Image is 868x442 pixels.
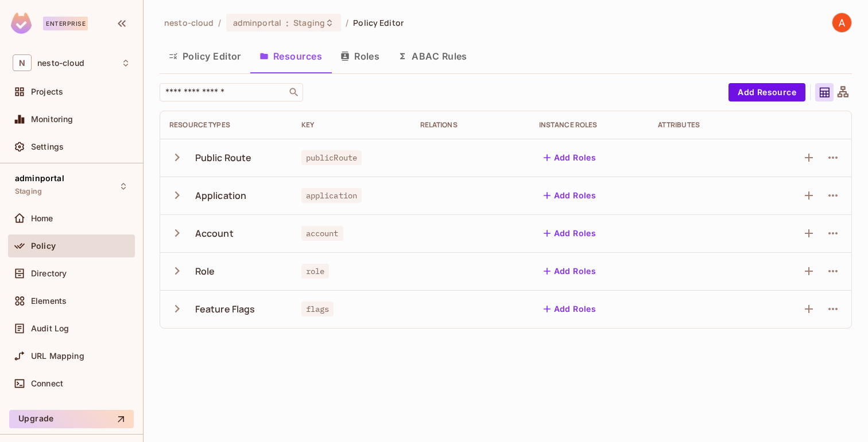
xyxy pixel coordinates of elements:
span: adminportal [233,17,281,28]
div: Role [195,265,215,277]
button: Policy Editor [160,42,250,71]
span: account [301,226,343,241]
div: Account [195,227,234,240]
span: Staging [15,187,42,196]
span: Staging [293,17,325,28]
div: Relations [420,120,521,130]
img: Adel Ati [832,13,851,32]
div: Instance roles [539,120,640,130]
button: Add Roles [539,186,601,205]
span: flags [301,302,334,316]
div: Enterprise [43,17,88,30]
button: Add Roles [539,224,601,242]
button: Add Roles [539,148,601,167]
span: N [13,54,32,71]
button: Upgrade [9,410,134,428]
button: Resources [250,42,331,71]
li: / [346,17,348,28]
span: the active workspace [164,17,214,28]
img: SReyMgAAAABJRU5ErkJggg== [11,13,32,34]
span: Home [31,214,53,223]
div: Application [195,189,247,202]
div: Key [301,120,402,130]
span: Connect [31,379,63,388]
span: publicRoute [301,150,362,165]
div: Public Route [195,151,252,164]
span: URL Mapping [31,351,84,361]
div: Attributes [658,120,758,130]
span: Projects [31,87,63,96]
span: Workspace: nesto-cloud [37,58,84,68]
button: ABAC Rules [389,42,476,71]
button: Add Roles [539,300,601,318]
span: Monitoring [31,115,73,124]
span: adminportal [15,174,64,183]
div: Feature Flags [195,303,255,315]
button: Roles [331,42,389,71]
span: Audit Log [31,324,69,333]
span: role [301,264,330,279]
div: Resource Types [169,120,283,130]
span: Settings [31,142,64,151]
span: Directory [31,269,67,278]
span: Policy Editor [353,17,404,28]
span: Elements [31,296,67,306]
button: Add Roles [539,262,601,280]
span: application [301,188,362,203]
button: Add Resource [728,83,805,101]
span: : [285,18,289,28]
li: / [218,17,221,28]
span: Policy [31,241,56,251]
